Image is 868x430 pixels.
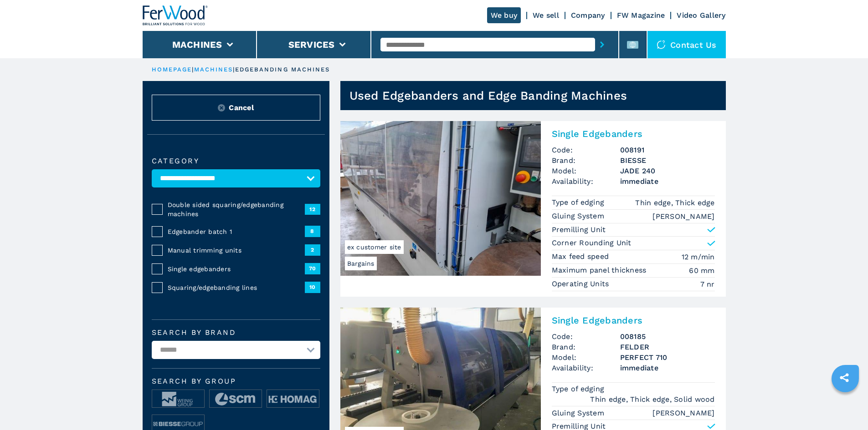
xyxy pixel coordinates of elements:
[305,282,320,293] span: 10
[152,157,320,165] label: Category
[647,31,726,58] div: Contact us
[552,363,620,373] span: Availability:
[487,7,521,23] a: We buy
[689,265,714,276] em: 60 mm
[345,257,377,270] span: Bargains
[617,11,665,20] a: FW Magazine
[620,342,715,352] h3: FELDER
[620,352,715,363] h3: PERFECT 710
[620,145,715,155] h3: 008191
[652,408,714,418] em: [PERSON_NAME]
[152,390,204,408] img: image
[552,197,607,207] p: Type of edging
[652,211,714,222] em: [PERSON_NAME]
[168,264,305,273] span: Single edgebanders
[152,378,320,385] span: Search by group
[340,121,726,297] a: Single Edgebanders BIESSE JADE 240Bargainsex customer siteSingle EdgebandersCode:008191Brand:BIES...
[305,226,320,237] span: 8
[620,155,715,166] h3: BIESSE
[552,408,607,418] p: Gluing System
[340,121,541,276] img: Single Edgebanders BIESSE JADE 240
[168,246,305,255] span: Manual trimming units
[305,204,320,215] span: 12
[552,331,620,342] span: Code:
[829,389,861,423] iframe: Chat
[552,265,649,275] p: Maximum panel thickness
[635,197,714,208] em: Thin edge, Thick edge
[571,11,605,20] a: Company
[552,315,715,326] h2: Single Edgebanders
[194,66,233,73] a: machines
[168,200,305,218] span: Double sided squaring/edgebanding machines
[305,244,320,255] span: 2
[152,66,192,73] a: HOMEPAGE
[229,102,254,113] span: Cancel
[833,366,856,389] a: sharethis
[552,225,606,235] p: Premilling Unit
[552,145,620,155] span: Code:
[700,279,715,289] em: 7 nr
[677,11,725,20] a: Video Gallery
[620,166,715,176] h3: JADE 240
[620,176,715,187] span: immediate
[533,11,559,20] a: We sell
[233,66,235,73] span: |
[552,384,607,394] p: Type of edging
[552,155,620,166] span: Brand:
[305,263,320,274] span: 70
[172,39,222,50] button: Machines
[267,390,319,408] img: image
[552,238,632,248] p: Corner Rounding Unit
[152,95,320,121] button: ResetCancel
[552,342,620,352] span: Brand:
[192,66,194,73] span: |
[552,211,607,221] p: Gluing System
[552,279,611,289] p: Operating Units
[620,331,715,342] h3: 008185
[210,390,262,408] img: image
[143,5,208,25] img: Ferwood
[552,352,620,363] span: Model:
[235,66,330,74] p: edgebanding machines
[552,166,620,176] span: Model:
[657,40,666,49] img: Contact us
[595,34,609,55] button: submit-button
[345,240,404,254] span: ex customer site
[552,176,620,187] span: Availability:
[218,104,225,111] img: Reset
[682,252,715,262] em: 12 m/min
[620,363,715,373] span: immediate
[168,283,305,292] span: Squaring/edgebanding lines
[288,39,335,50] button: Services
[349,88,627,103] h1: Used Edgebanders and Edge Banding Machines
[152,329,320,336] label: Search by brand
[168,227,305,236] span: Edgebander batch 1
[552,128,715,139] h2: Single Edgebanders
[552,252,611,262] p: Max feed speed
[590,394,714,405] em: Thin edge, Thick edge, Solid wood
